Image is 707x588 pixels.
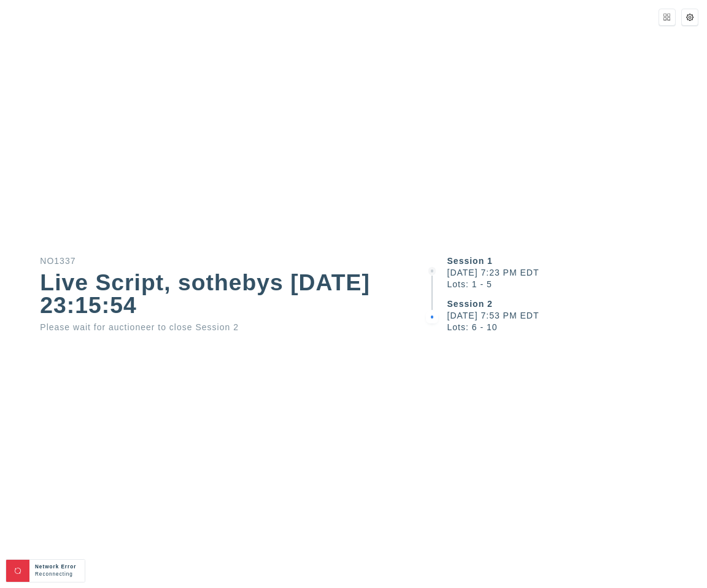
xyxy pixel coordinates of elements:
div: [DATE] 7:53 PM EDT [447,311,707,320]
div: Lots: 6 - 10 [447,323,707,331]
div: Network Error [35,563,79,571]
div: Please wait for auctioneer to close Session 2 [40,323,384,331]
div: Live Script, sothebys [DATE] 23:15:54 [40,271,384,317]
div: Session 1 [447,257,707,265]
div: Session 2 [447,300,707,308]
div: Lots: 1 - 5 [447,280,707,288]
div: Reconnecting [35,571,79,578]
div: [DATE] 7:23 PM EDT [447,268,707,277]
div: NO1337 [40,257,384,265]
